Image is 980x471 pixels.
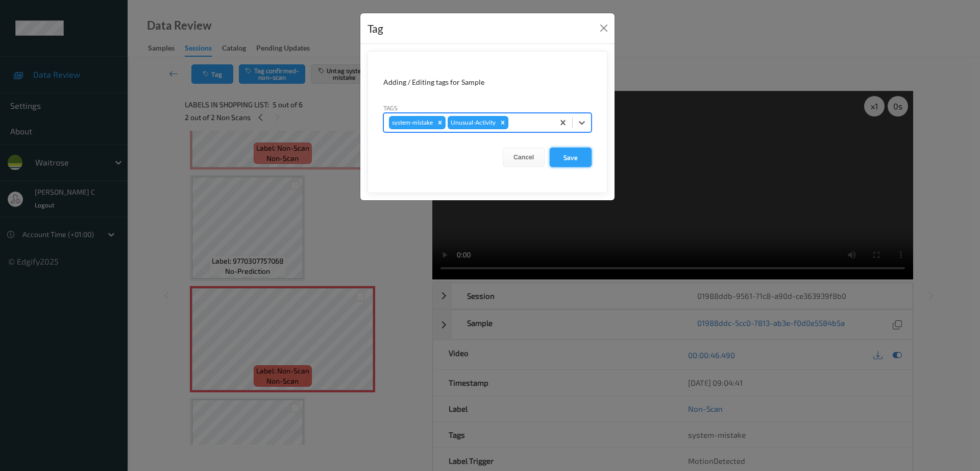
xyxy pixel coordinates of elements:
[383,103,398,112] label: Tags
[448,116,497,129] div: Unusual-Activity
[550,148,592,167] button: Save
[503,148,545,167] button: Cancel
[597,21,611,35] button: Close
[434,116,446,129] div: Remove system-mistake
[389,116,434,129] div: system-mistake
[383,77,592,87] div: Adding / Editing tags for Sample
[367,20,383,37] div: Tag
[497,116,508,129] div: Remove Unusual-Activity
